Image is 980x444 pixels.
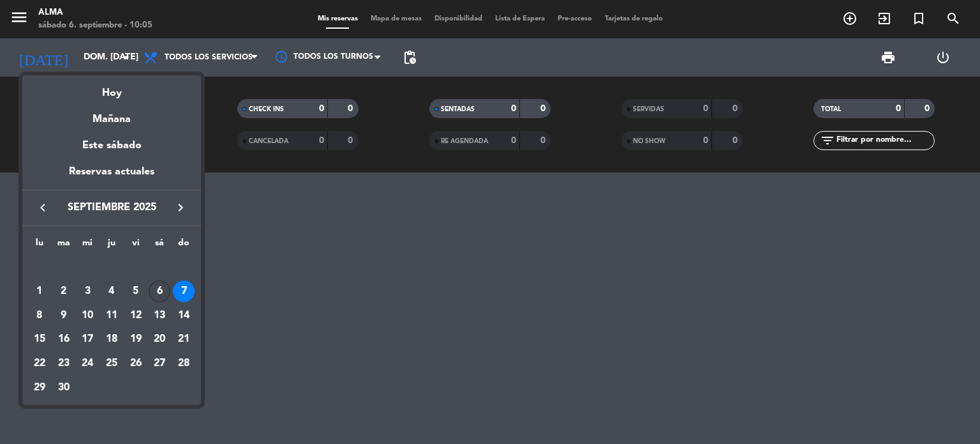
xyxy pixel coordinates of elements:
td: 16 de septiembre de 2025 [52,327,76,351]
td: 3 de septiembre de 2025 [75,279,100,303]
span: septiembre 2025 [54,199,169,216]
td: 27 de septiembre de 2025 [148,351,172,376]
div: 3 [77,280,98,302]
div: 27 [149,353,170,374]
th: domingo [172,236,196,256]
td: 8 de septiembre de 2025 [27,303,52,328]
div: 18 [101,328,122,350]
div: 30 [53,377,75,399]
td: 15 de septiembre de 2025 [27,327,52,351]
div: 8 [29,305,50,326]
div: 13 [149,305,170,326]
td: 21 de septiembre de 2025 [172,327,196,351]
td: SEP. [27,255,196,279]
div: Hoy [22,75,201,102]
div: Este sábado [22,128,201,164]
div: 29 [29,377,50,399]
div: 19 [125,328,147,350]
div: Mañana [22,102,201,128]
td: 24 de septiembre de 2025 [75,351,100,376]
div: 14 [173,305,195,326]
td: 22 de septiembre de 2025 [27,351,52,376]
td: 10 de septiembre de 2025 [75,303,100,328]
td: 5 de septiembre de 2025 [124,279,148,303]
div: 10 [77,305,98,326]
div: 15 [29,328,50,350]
th: viernes [124,236,148,256]
div: 4 [101,280,122,302]
th: jueves [100,236,124,256]
div: 21 [173,328,195,350]
div: 7 [173,280,195,302]
div: 25 [101,353,122,374]
th: miércoles [75,236,100,256]
td: 6 de septiembre de 2025 [148,279,172,303]
th: lunes [27,236,52,256]
td: 26 de septiembre de 2025 [124,351,148,376]
i: keyboard_arrow_left [35,200,50,215]
div: 11 [101,305,122,326]
td: 9 de septiembre de 2025 [52,303,76,328]
th: martes [52,236,76,256]
button: keyboard_arrow_left [31,199,54,216]
td: 17 de septiembre de 2025 [75,327,100,351]
td: 23 de septiembre de 2025 [52,351,76,376]
td: 19 de septiembre de 2025 [124,327,148,351]
td: 7 de septiembre de 2025 [172,279,196,303]
div: 26 [125,353,147,374]
div: 22 [29,353,50,374]
i: keyboard_arrow_right [173,200,188,215]
td: 14 de septiembre de 2025 [172,303,196,328]
td: 29 de septiembre de 2025 [27,376,52,400]
td: 2 de septiembre de 2025 [52,279,76,303]
div: 5 [125,280,147,302]
td: 12 de septiembre de 2025 [124,303,148,328]
td: 25 de septiembre de 2025 [100,351,124,376]
div: 9 [53,305,75,326]
div: 1 [29,280,50,302]
td: 20 de septiembre de 2025 [148,327,172,351]
td: 13 de septiembre de 2025 [148,303,172,328]
div: 16 [53,328,75,350]
td: 11 de septiembre de 2025 [100,303,124,328]
div: 2 [53,280,75,302]
div: 24 [77,353,98,374]
div: 12 [125,305,147,326]
div: 20 [149,328,170,350]
th: sábado [148,236,172,256]
td: 28 de septiembre de 2025 [172,351,196,376]
div: 23 [53,353,75,374]
td: 18 de septiembre de 2025 [100,327,124,351]
td: 30 de septiembre de 2025 [52,376,76,400]
div: 28 [173,353,195,374]
button: keyboard_arrow_right [169,199,192,216]
td: 4 de septiembre de 2025 [100,279,124,303]
div: 17 [77,328,98,350]
div: Reservas actuales [22,164,201,190]
div: 6 [149,280,170,302]
td: 1 de septiembre de 2025 [27,279,52,303]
